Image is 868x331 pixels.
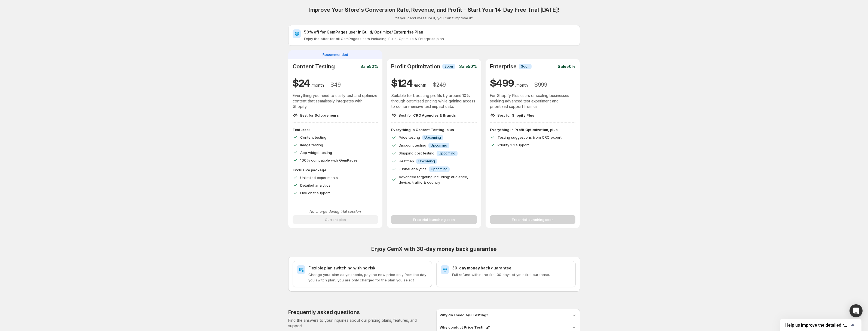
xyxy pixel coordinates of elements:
[304,36,576,41] p: Enjoy the offer for all GemPages users including: Build, Optimize & Enterprise plan
[399,113,456,118] p: Best for
[293,77,310,90] h1: $ 24
[498,113,534,118] p: Best for
[399,159,414,163] span: Heatmap
[490,77,514,90] h1: $ 499
[288,309,360,315] h2: Frequently asked questions
[399,143,426,147] span: Discount testing
[300,143,323,147] span: Image testing
[399,175,468,184] span: Advanced targeting including: audience, device, traffic & country
[399,135,420,139] span: Price testing
[300,158,358,162] span: 100% compatible with GemPages
[300,135,326,139] span: Content testing
[440,324,490,330] h3: Why conduct Price Testing?
[293,209,378,214] p: No charge during trial session
[391,127,477,132] p: Everything in Content Testing, plus
[418,159,435,163] span: Upcoming
[534,81,547,88] h3: $ 999
[452,272,571,277] p: Full refund within the first 30 days of your first purchase.
[515,83,528,88] p: /month
[300,183,330,187] span: Detailed analytics
[785,322,856,328] button: Show survey - Help us improve the detailed report for A/B campaigns
[391,63,440,70] h2: Profit Optimization
[498,135,562,139] span: Testing suggestions from CRO expert
[444,64,453,69] span: Soon
[413,113,456,117] span: CRO Agencies & Brands
[323,52,348,57] span: Recommended
[300,191,330,195] span: Live chat support
[490,127,576,132] p: Everything in Profit Optimization, plus
[293,127,378,132] p: Features:
[424,135,441,140] span: Upcoming
[439,151,455,156] span: Upcoming
[414,83,426,88] p: /month
[309,7,559,13] h2: Improve Your Store's Conversion Rate, Revenue, and Profit – Start Your 14-Day Free Trial [DATE]!
[308,265,428,271] h2: Flexible plan switching with no risk
[308,272,428,283] p: Change your plan as you scale, pay the new price only from the day you switch plan, you are only ...
[431,143,447,148] span: Upcoming
[452,265,571,271] h2: 30-day money back guarantee
[512,113,534,117] span: Shopify Plus
[300,175,338,180] span: Unlimited experiments
[360,64,378,69] p: Sale 50%
[391,77,413,90] h1: $ 124
[498,143,529,147] span: Priority 1-1 support
[311,83,324,88] p: /month
[293,63,335,70] h2: Content Testing
[459,64,477,69] p: Sale 50%
[490,63,517,70] h2: Enterprise
[558,64,575,69] p: Sale 50%
[304,29,576,35] h2: 50% off for GemPages user in Build/ Optimize/ Enterprise Plan
[399,151,434,155] span: Shipping cost testing
[849,304,863,317] div: Open Intercom Messenger
[300,150,332,155] span: App widget testing
[391,93,477,109] p: Suitable for boosting profits by around 10% through optimized pricing while gaining access to com...
[293,167,378,173] p: Exclusive package:
[288,318,432,329] p: Find the answers to your inquiries about our pricing plans, features, and support.
[300,113,339,118] p: Best for
[399,167,427,171] span: Funnel analytics
[330,81,341,88] h3: $ 49
[293,93,378,109] p: Everything you need to easily test and optimize content that seamlessly integrates with Shopify.
[315,113,339,117] span: Solopreneurs
[785,323,849,328] span: Help us improve the detailed report for A/B campaigns
[490,93,576,109] p: For Shopify Plus users or scaling businesses seeking advanced test experiment and prioritized sup...
[440,312,488,318] h3: Why do I need A/B Testing?
[521,64,529,69] span: Soon
[431,167,447,171] span: Upcoming
[433,81,446,88] h3: $ 249
[288,246,580,252] h2: Enjoy GemX with 30-day money back guarantee
[395,15,473,21] p: “If you can't measure it, you can't improve it”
